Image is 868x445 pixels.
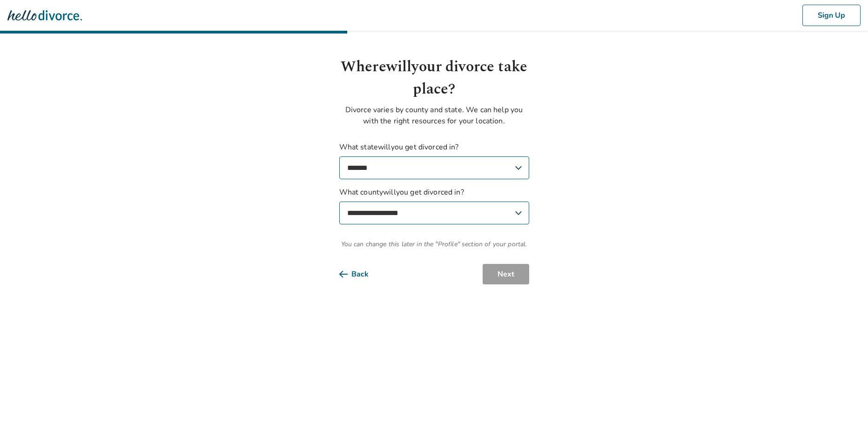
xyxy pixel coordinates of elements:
button: Back [339,264,384,284]
select: What countywillyou get divorced in? [339,202,529,224]
button: Sign Up [802,5,861,26]
p: Divorce varies by county and state. We can help you with the right resources for your location. [339,104,529,127]
label: What county will you get divorced in? [339,187,529,224]
h1: Where will your divorce take place? [339,56,529,101]
iframe: Chat Widget [821,400,868,445]
select: What statewillyou get divorced in? [339,156,529,179]
button: Next [483,264,529,284]
img: Hello Divorce Logo [7,6,82,25]
label: What state will you get divorced in? [339,142,529,179]
span: You can change this later in the "Profile" section of your portal. [339,239,529,249]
